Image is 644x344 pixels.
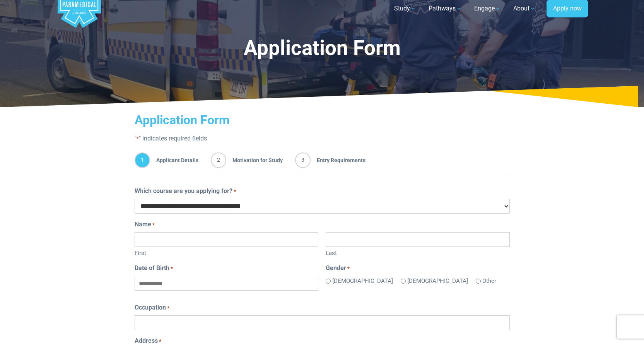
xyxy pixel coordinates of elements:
[135,134,510,143] p: " " indicates required fields
[226,152,283,168] span: Motivation for Study
[295,152,311,168] span: 3
[407,277,468,286] label: [DEMOGRAPHIC_DATA]
[135,187,236,196] label: Which course are you applying for?
[123,36,522,60] h1: Application Form
[135,113,510,127] h2: Application Form
[332,277,393,286] label: [DEMOGRAPHIC_DATA]
[135,220,510,229] legend: Name
[211,152,226,168] span: 2
[135,152,150,168] span: 1
[135,264,173,273] label: Date of Birth
[135,303,169,312] label: Occupation
[482,277,496,286] label: Other
[311,152,366,168] span: Entry Requirements
[135,247,318,258] label: First
[326,247,509,258] label: Last
[150,152,198,168] span: Applicant Details
[326,264,509,273] legend: Gender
